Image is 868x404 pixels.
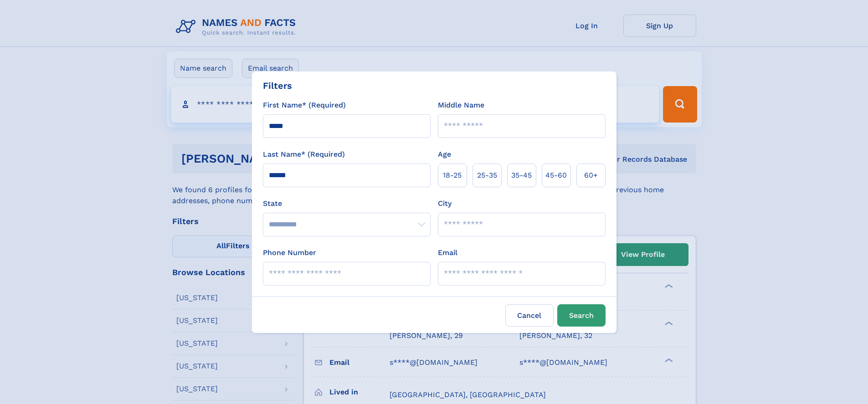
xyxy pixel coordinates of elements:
[263,198,431,209] label: State
[477,170,497,181] span: 25‑35
[511,170,532,181] span: 35‑45
[545,170,567,181] span: 45‑60
[438,149,451,160] label: Age
[263,247,316,258] label: Phone Number
[263,100,346,111] label: First Name* (Required)
[438,247,457,258] label: Email
[438,100,484,111] label: Middle Name
[505,304,554,327] label: Cancel
[557,304,606,327] button: Search
[443,170,462,181] span: 18‑25
[263,79,292,92] div: Filters
[438,198,452,209] label: City
[584,170,598,181] span: 60+
[263,149,345,160] label: Last Name* (Required)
